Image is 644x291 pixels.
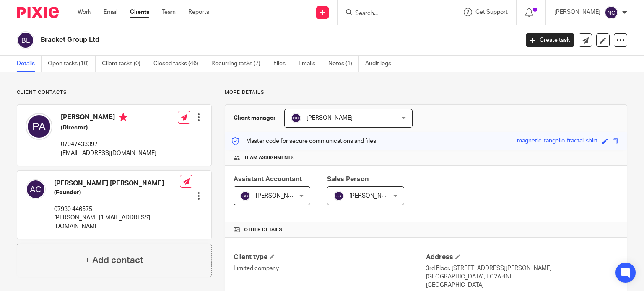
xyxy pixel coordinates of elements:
[354,10,430,18] input: Search
[225,89,627,96] p: More details
[517,136,597,146] div: magnetic-tangello-fractal-shirt
[299,56,322,72] a: Emails
[17,31,34,49] img: svg%3E
[328,56,359,72] a: Notes (1)
[119,113,127,121] i: Primary
[26,179,46,199] img: svg%3E
[130,8,149,16] a: Clients
[349,193,395,199] span: [PERSON_NAME]
[234,176,302,183] span: Assistant Accountant
[327,176,369,183] span: Sales Person
[426,273,618,281] p: [GEOGRAPHIC_DATA], EC2A 4NE
[334,191,344,201] img: svg%3E
[17,56,42,72] a: Details
[426,253,618,262] h4: Address
[85,254,143,267] h4: + Add contact
[244,227,282,233] span: Other details
[306,115,353,121] span: [PERSON_NAME]
[41,36,419,44] h2: Bracket Group Ltd
[61,149,156,157] p: [EMAIL_ADDRESS][DOMAIN_NAME]
[162,8,176,16] a: Team
[426,281,618,289] p: [GEOGRAPHIC_DATA]
[526,33,574,47] a: Create task
[291,113,301,123] img: svg%3E
[188,8,209,16] a: Reports
[54,214,180,231] p: [PERSON_NAME][EMAIL_ADDRESS][DOMAIN_NAME]
[61,113,156,124] h4: [PERSON_NAME]
[365,56,397,72] a: Audit logs
[54,188,180,197] h5: (Founder)
[211,56,267,72] a: Recurring tasks (7)
[102,56,147,72] a: Client tasks (0)
[153,56,205,72] a: Closed tasks (46)
[475,9,508,15] span: Get Support
[17,7,59,18] img: Pixie
[554,8,600,16] p: [PERSON_NAME]
[78,8,91,16] a: Work
[244,155,294,161] span: Team assignments
[48,56,96,72] a: Open tasks (10)
[256,193,302,199] span: [PERSON_NAME]
[234,114,276,122] h3: Client manager
[234,253,426,262] h4: Client type
[104,8,117,16] a: Email
[605,6,618,19] img: svg%3E
[240,191,250,201] img: svg%3E
[231,137,376,145] p: Master code for secure communications and files
[61,140,156,149] p: 07947433097
[234,264,426,273] p: Limited company
[26,113,52,140] img: svg%3E
[61,124,156,132] h5: (Director)
[54,205,180,214] p: 07939 446575
[273,56,292,72] a: Files
[17,89,212,96] p: Client contacts
[54,179,180,188] h4: [PERSON_NAME] [PERSON_NAME]
[426,264,618,273] p: 3rd Floor, [STREET_ADDRESS][PERSON_NAME]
